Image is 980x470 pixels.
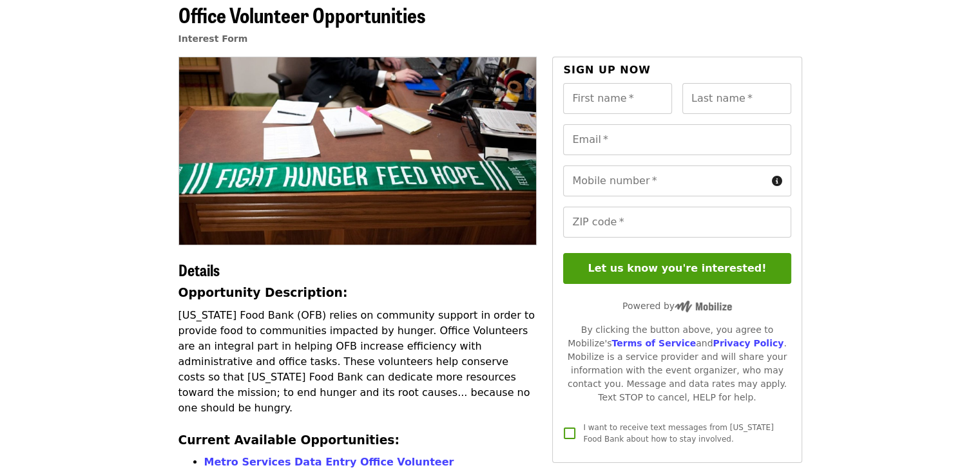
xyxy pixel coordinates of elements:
span: I want to receive text messages from [US_STATE] Food Bank about how to stay involved. [583,423,773,444]
input: First name [563,83,672,114]
strong: Current Available Opportunities: [178,433,399,447]
input: ZIP code [563,207,791,238]
span: Powered by [622,301,732,311]
span: Sign up now [563,64,651,76]
img: Powered by Mobilize [675,301,732,312]
a: Interest Form [178,33,248,44]
img: Office Volunteer Opportunities organized by Oregon Food Bank [179,57,537,244]
button: Let us know you're interested! [563,253,791,284]
input: Last name [682,83,791,114]
strong: Opportunity Description: [178,286,348,299]
a: Metro Services Data Entry Office Volunteer [204,456,454,468]
a: Privacy Policy [713,338,783,348]
input: Mobile number [563,165,766,196]
a: Terms of Service [611,338,696,348]
i: circle-info icon [772,175,782,187]
p: [US_STATE] Food Bank (OFB) relies on community support in order to provide food to communities im... [178,308,537,416]
input: Email [563,124,791,155]
div: By clicking the button above, you agree to Mobilize's and . Mobilize is a service provider and wi... [563,323,791,404]
span: Details [178,258,220,281]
